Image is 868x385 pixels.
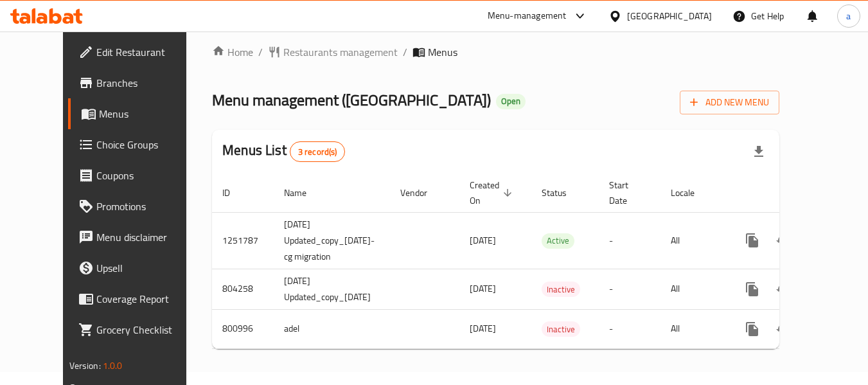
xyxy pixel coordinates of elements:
span: a [846,9,851,23]
a: Coverage Report [68,283,208,314]
button: more [737,274,768,305]
td: - [599,212,660,269]
span: Grocery Checklist [96,322,198,337]
span: Restaurants management [283,44,398,60]
td: - [599,309,660,348]
span: Menu management ( [GEOGRAPHIC_DATA] ) [212,85,491,114]
span: Version: [69,357,101,374]
span: Locale [671,185,711,201]
td: [DATE] Updated_copy_[DATE]-cg migration [274,212,390,269]
span: Vendor [400,185,444,201]
td: 1251787 [212,212,274,269]
td: - [599,269,660,309]
span: ID [222,185,247,201]
button: more [737,314,768,345]
span: Menu disclaimer [96,229,198,245]
span: Coverage Report [96,291,198,307]
button: Add New Menu [680,91,779,114]
span: Branches [96,75,198,91]
span: Promotions [96,199,198,214]
button: Change Status [768,314,799,345]
a: Upsell [68,253,208,283]
div: Inactive [542,321,580,337]
span: Edit Restaurant [96,44,198,60]
span: [DATE] [470,280,496,297]
span: Open [496,96,526,107]
td: All [660,309,727,348]
span: 3 record(s) [290,146,345,158]
span: Created On [470,177,516,208]
td: All [660,269,727,309]
div: Open [496,94,526,109]
span: Inactive [542,282,580,297]
div: Total records count [290,141,346,162]
button: Change Status [768,225,799,256]
span: Status [542,185,583,201]
span: 1.0.0 [103,357,123,374]
a: Home [212,44,253,60]
span: [DATE] [470,320,496,337]
li: / [403,44,407,60]
div: Export file [743,136,774,167]
a: Coupons [68,160,208,191]
a: Choice Groups [68,129,208,160]
td: 804258 [212,269,274,309]
span: Coupons [96,168,198,183]
button: Change Status [768,274,799,305]
div: Menu-management [488,8,567,24]
td: [DATE] Updated_copy_[DATE] [274,269,390,309]
div: Inactive [542,282,580,297]
a: Grocery Checklist [68,314,208,345]
span: Upsell [96,260,198,276]
button: more [737,225,768,256]
span: Inactive [542,322,580,337]
td: adel [274,309,390,348]
span: Active [542,233,574,248]
a: Menus [68,98,208,129]
span: [DATE] [470,232,496,249]
span: Add New Menu [690,94,769,111]
nav: breadcrumb [212,44,779,60]
h2: Menus List [222,141,345,162]
a: Menu disclaimer [68,222,208,253]
div: [GEOGRAPHIC_DATA] [627,9,712,23]
span: Menus [428,44,457,60]
td: 800996 [212,309,274,348]
a: Branches [68,67,208,98]
span: Name [284,185,323,201]
li: / [258,44,263,60]
span: Choice Groups [96,137,198,152]
a: Promotions [68,191,208,222]
td: All [660,212,727,269]
a: Restaurants management [268,44,398,60]
span: Start Date [609,177,645,208]
a: Edit Restaurant [68,37,208,67]
span: Menus [99,106,198,121]
div: Active [542,233,574,249]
